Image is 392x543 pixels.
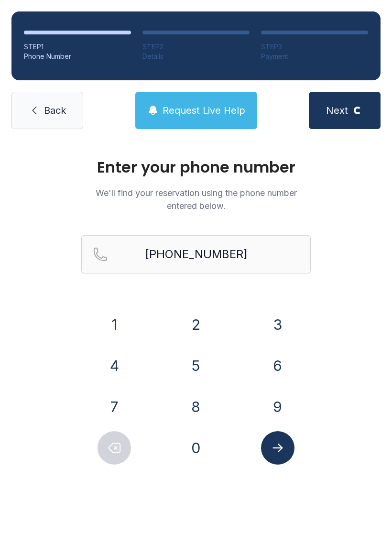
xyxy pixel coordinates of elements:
[326,104,348,117] span: Next
[81,160,311,175] h1: Enter your phone number
[142,42,250,52] div: STEP 2
[98,349,131,382] button: 4
[98,390,131,424] button: 7
[98,431,131,465] button: Delete number
[24,52,131,61] div: Phone Number
[261,308,294,341] button: 3
[163,104,245,117] span: Request Live Help
[179,390,213,424] button: 8
[98,308,131,341] button: 1
[44,104,66,117] span: Back
[261,42,368,52] div: STEP 3
[179,308,213,341] button: 2
[261,52,368,61] div: Payment
[142,52,250,61] div: Details
[179,349,213,382] button: 5
[261,349,294,382] button: 6
[261,431,294,465] button: Submit lookup form
[81,235,311,273] input: Reservation phone number
[24,42,131,52] div: STEP 1
[261,390,294,424] button: 9
[81,186,311,212] p: We'll find your reservation using the phone number entered below.
[179,431,213,465] button: 0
